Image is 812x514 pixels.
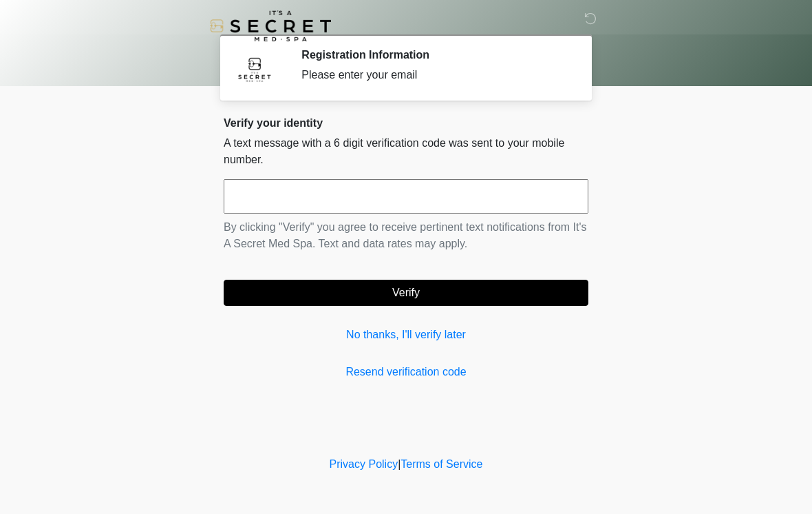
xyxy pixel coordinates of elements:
p: By clicking "Verify" you agree to receive pertinent text notifications from It's A Secret Med Spa... [224,219,588,252]
h2: Registration Information [301,48,568,61]
div: Please enter your email [301,67,568,83]
p: A text message with a 6 digit verification code was sent to your mobile number. [224,135,588,168]
img: Agent Avatar [234,48,275,90]
a: | [398,458,400,470]
a: Resend verification code [224,364,588,380]
a: Privacy Policy [330,458,398,470]
img: It's A Secret Med Spa Logo [210,10,331,41]
a: No thanks, I'll verify later [224,327,588,343]
a: Terms of Service [400,458,482,470]
h2: Verify your identity [224,116,588,130]
button: Verify [224,280,588,306]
